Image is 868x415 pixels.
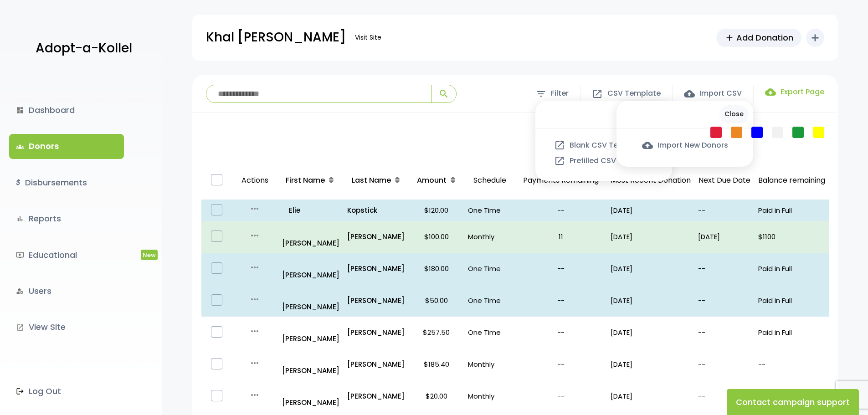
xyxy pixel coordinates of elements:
[611,262,691,275] p: [DATE]
[519,390,603,402] p: --
[412,358,461,370] p: $185.40
[642,140,728,151] label: Import New Donors
[9,243,124,267] a: ondemand_videoEducationalNew
[611,390,691,402] p: [DATE]
[431,85,456,102] button: search
[347,294,405,307] a: [PERSON_NAME]
[347,231,405,243] a: [PERSON_NAME]
[468,204,511,216] p: One Time
[698,358,751,370] p: --
[554,155,654,166] label: Prefilled CSV Template
[611,358,691,370] p: [DATE]
[347,390,405,402] a: [PERSON_NAME]
[519,294,603,307] p: --
[282,225,340,249] a: [PERSON_NAME]
[16,287,24,295] i: manage_accounts
[806,29,824,47] button: add
[698,326,751,338] p: --
[16,251,24,259] i: ondemand_video
[554,155,565,166] span: open_in_new
[810,32,821,43] i: add
[698,174,751,187] p: Next Due Date
[249,203,260,214] i: more_horiz
[519,358,603,370] p: --
[468,390,511,402] p: Monthly
[282,204,340,216] a: Elie
[592,88,603,99] span: open_in_new
[611,294,691,307] p: [DATE]
[249,389,260,400] i: more_horiz
[412,326,461,338] p: $257.50
[16,215,24,223] i: bar_chart
[282,256,340,281] a: [PERSON_NAME]
[31,26,132,71] a: Adopt-a-Kollel
[758,358,825,370] p: --
[642,140,653,151] span: cloud_upload
[282,320,340,345] p: [PERSON_NAME]
[249,294,260,305] i: more_horiz
[9,279,124,303] a: manage_accountsUsers
[9,379,124,404] a: Log Out
[698,262,751,275] p: --
[206,26,346,49] p: Khal [PERSON_NAME]
[412,204,461,216] p: $120.00
[554,140,565,151] span: open_in_new
[347,204,405,216] a: Kopstick
[282,288,340,313] a: [PERSON_NAME]
[417,175,447,185] span: Amount
[249,262,260,273] i: more_horiz
[607,87,661,100] span: CSV Template
[412,294,461,307] p: $50.00
[347,262,405,275] a: [PERSON_NAME]
[554,140,654,151] a: open_in_newBlank CSV Template
[282,384,340,409] p: [PERSON_NAME]
[758,204,825,216] p: Paid in Full
[758,174,825,187] p: Balance remaining
[698,390,751,402] p: --
[535,88,546,99] span: filter_list
[519,231,603,243] p: 11
[699,87,742,100] span: Import CSV
[758,294,825,307] p: Paid in Full
[716,29,801,47] a: addAdd Donation
[758,231,825,243] p: $1100
[719,105,749,123] p: Close
[9,98,124,123] a: dashboardDashboard
[736,31,793,44] span: Add Donation
[519,326,603,338] p: --
[9,315,124,339] a: launchView Site
[9,134,124,159] a: groupsDonors
[758,326,825,338] p: Paid in Full
[727,389,859,415] button: Contact campaign support
[468,231,511,243] p: Monthly
[286,175,325,185] span: First Name
[519,262,603,275] p: --
[347,326,405,338] a: [PERSON_NAME]
[551,87,569,100] span: Filter
[698,231,751,243] p: [DATE]
[16,143,24,151] span: groups
[765,87,776,97] span: cloud_download
[765,87,824,97] label: Export Page
[412,390,461,402] p: $20.00
[611,204,691,216] p: [DATE]
[698,294,751,307] p: --
[352,175,391,185] span: Last Name
[412,231,461,243] p: $100.00
[249,230,260,241] i: more_horiz
[519,165,603,196] p: Payments Remaining
[236,165,274,196] p: Actions
[611,231,691,243] p: [DATE]
[282,352,340,377] a: [PERSON_NAME]
[347,358,405,370] a: [PERSON_NAME]
[519,204,603,216] p: --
